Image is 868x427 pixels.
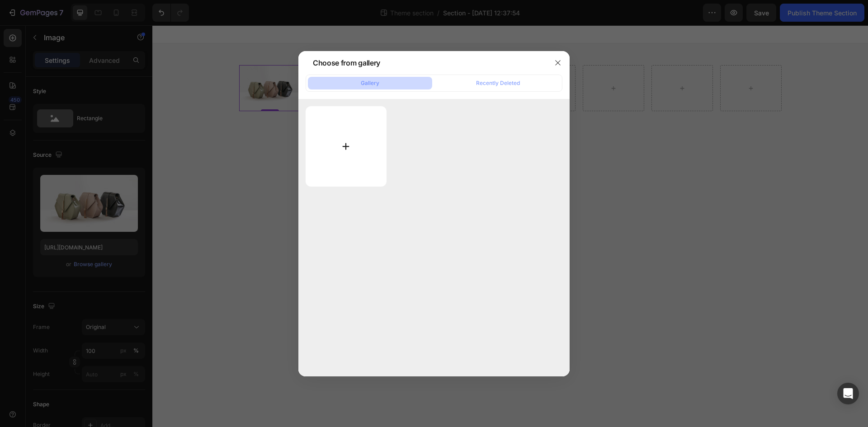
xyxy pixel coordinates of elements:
button: Recently Deleted [436,77,560,89]
button: Gallery [308,77,432,89]
div: Choose from gallery [313,57,380,68]
div: Gallery [361,79,379,87]
div: Recently Deleted [476,79,520,87]
div: Open Intercom Messenger [837,383,859,404]
img: image_demo.jpg [87,40,148,86]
